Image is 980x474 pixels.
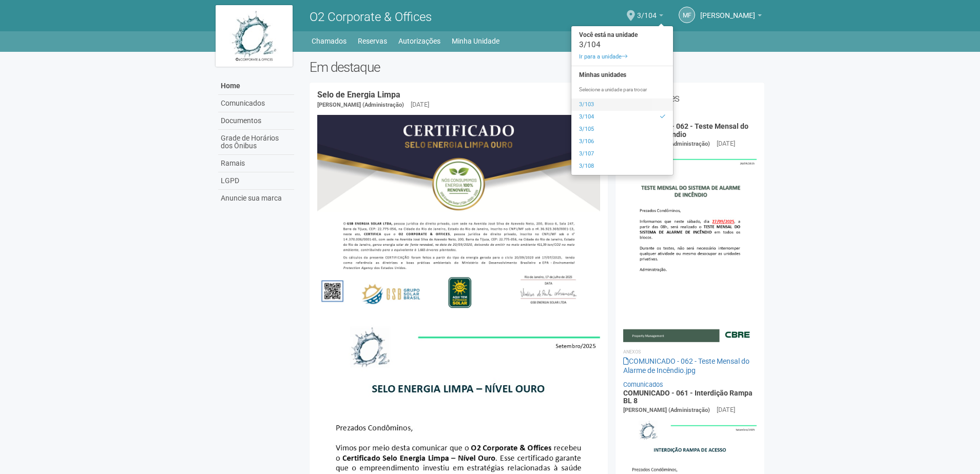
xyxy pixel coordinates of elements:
a: Ir para a unidade [571,51,673,63]
img: logo.jpg [216,5,293,67]
div: 3/104 [571,41,673,48]
a: Comunicados [623,381,663,388]
span: 3/104 [637,2,657,19]
a: Selo de Energia Limpa [317,90,400,100]
a: 3/107 [571,148,673,160]
a: Anuncie sua marca [218,190,294,207]
a: 3/108 [571,160,673,172]
h2: Mais recentes [623,90,757,106]
a: [PERSON_NAME] [700,13,762,21]
a: 3/103 [571,98,673,111]
p: Selecione a unidade para trocar [571,86,673,93]
a: Comunicados [218,95,294,112]
a: Autorizações [398,34,440,48]
a: 3/104 [637,13,663,21]
div: [DATE] [411,100,429,109]
a: COMUNICADO - 061 - Interdição Rampa BL 8 [623,389,753,405]
a: Home [218,77,294,95]
strong: Você está na unidade [571,29,673,41]
a: LGPD [218,172,294,190]
a: Documentos [218,112,294,130]
img: COMUNICADO%20-%20054%20-%20Selo%20de%20Energia%20Limpa%20-%20P%C3%A1g.%202.jpg [317,115,600,315]
li: Anexos [623,347,757,357]
a: Minha Unidade [452,34,499,48]
a: Grade de Horários dos Ônibus [218,130,294,155]
span: Márcia Ferraz [700,2,755,19]
a: 3/105 [571,123,673,135]
span: [PERSON_NAME] (Administração) [623,407,710,413]
h2: Em destaque [310,60,765,75]
a: COMUNICADO - 062 - Teste Mensal do Alarme de Incêndio.jpg [623,357,750,374]
a: Reservas [358,34,387,48]
div: [DATE] [717,139,735,148]
a: 3/104 [571,111,673,123]
a: 3/106 [571,135,673,148]
img: COMUNICADO%20-%20062%20-%20Teste%20Mensal%20do%20Alarme%20de%20Inc%C3%AAndio.jpg [623,149,757,342]
a: Chamados [312,34,347,48]
a: Ramais [218,155,294,172]
div: [DATE] [717,405,735,414]
a: MF [679,7,695,23]
strong: Minhas unidades [571,69,673,81]
span: O2 Corporate & Offices [310,10,432,24]
a: COMUNICADO - 062 - Teste Mensal do Alarme de Incêndio [623,122,748,138]
span: [PERSON_NAME] (Administração) [317,102,404,108]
